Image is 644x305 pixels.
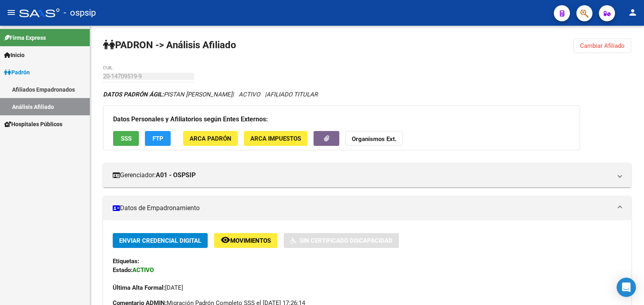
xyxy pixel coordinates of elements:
span: AFILIADO TITULAR [266,91,318,98]
span: Cambiar Afiliado [580,42,625,49]
span: PISTAN [PERSON_NAME] [103,91,232,98]
button: Enviar Credencial Digital [113,233,208,248]
span: Movimientos [230,237,271,244]
span: - ospsip [64,4,96,22]
span: FTP [153,135,163,142]
mat-expansion-panel-header: Gerenciador:A01 - OSPSIP [103,163,631,187]
button: Movimientos [214,233,277,248]
h3: Datos Personales y Afiliatorios según Entes Externos: [113,114,570,125]
strong: ACTIVO [132,266,154,274]
button: ARCA Impuestos [244,131,308,146]
button: SSS [113,131,139,146]
mat-icon: menu [6,8,16,17]
mat-panel-title: Datos de Empadronamiento [113,204,612,213]
mat-expansion-panel-header: Datos de Empadronamiento [103,196,631,220]
button: ARCA Padrón [183,131,238,146]
span: Padrón [4,68,30,77]
strong: Organismos Ext. [352,135,396,143]
button: Sin Certificado Discapacidad [284,233,399,248]
span: Enviar Credencial Digital [119,237,201,244]
span: SSS [121,135,132,142]
span: [DATE] [113,284,183,291]
button: FTP [145,131,171,146]
strong: Última Alta Formal: [113,284,165,291]
span: ARCA Padrón [190,135,231,142]
strong: A01 - OSPSIP [156,171,196,180]
mat-icon: person [628,8,638,17]
span: Hospitales Públicos [4,120,62,129]
span: Sin Certificado Discapacidad [299,237,392,244]
strong: DATOS PADRÓN ÁGIL: [103,91,164,98]
span: Firma Express [4,33,46,42]
mat-icon: remove_red_eye [221,235,230,245]
div: Open Intercom Messenger [617,278,636,297]
span: Inicio [4,51,25,59]
strong: Estado: [113,266,132,274]
mat-panel-title: Gerenciador: [113,171,612,180]
strong: Etiquetas: [113,258,139,265]
strong: PADRON -> Análisis Afiliado [103,39,236,51]
i: | ACTIVO | [103,91,318,98]
button: Cambiar Afiliado [574,39,631,53]
button: Organismos Ext. [345,131,403,146]
span: ARCA Impuestos [250,135,301,142]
